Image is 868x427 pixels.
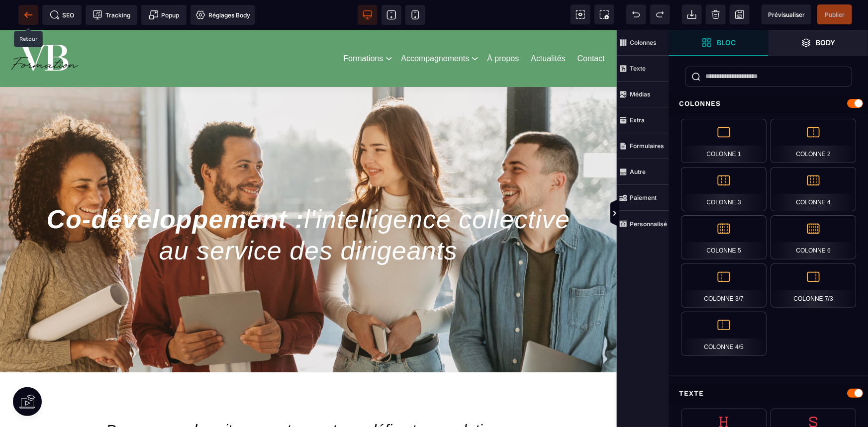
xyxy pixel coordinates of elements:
[681,167,767,211] div: Colonne 3
[771,167,856,211] div: Colonne 4
[617,185,669,211] span: Paiement
[681,263,767,308] div: Colonne 3/7
[149,10,180,20] span: Popup
[571,4,590,24] span: Voir les composants
[650,4,670,24] span: Rétablir
[358,5,378,25] span: Voir bureau
[93,10,130,20] span: Tracking
[630,116,645,124] strong: Extra
[47,175,571,235] span: Co-développement :
[769,30,868,56] span: Ouvrir les calques
[816,39,836,46] strong: Body
[531,22,565,35] a: Actualités
[42,5,82,25] span: Métadata SEO
[617,30,669,56] span: Colonnes
[578,22,605,35] a: Contact
[669,384,868,403] div: Texte
[141,5,187,25] span: Créer une alerte modale
[762,4,811,24] span: Aperçu
[617,56,669,82] span: Texte
[817,4,852,24] span: Enregistrer le contenu
[617,107,669,133] span: Extra
[825,11,845,18] span: Publier
[681,215,767,259] div: Colonne 5
[50,10,75,20] span: SEO
[771,215,856,259] div: Colonne 6
[681,119,767,163] div: Colonne 1
[669,30,769,56] span: Ouvrir les blocs
[630,220,667,228] strong: Personnalisé
[86,5,137,25] span: Code de suivi
[626,4,646,24] span: Défaire
[630,65,646,72] strong: Texte
[487,22,519,35] a: À propos
[18,5,38,25] span: Retour
[343,22,383,35] a: Formations
[630,39,657,46] strong: Colonnes
[730,4,750,24] span: Enregistrer
[669,94,868,113] div: Colonnes
[617,159,669,185] span: Autre
[717,39,736,46] strong: Bloc
[195,10,250,20] span: Réglages Body
[630,90,651,98] strong: Médias
[771,263,856,308] div: Colonne 7/3
[617,82,669,107] span: Médias
[159,175,571,235] span: l'intelligence collective au service des dirigeants
[669,199,679,229] span: Afficher les vues
[706,4,726,24] span: Nettoyage
[630,168,646,175] strong: Autre
[630,194,657,201] strong: Paiement
[682,4,702,24] span: Importer
[405,5,425,25] span: Voir mobile
[617,133,669,159] span: Formulaires
[401,22,469,35] a: Accompagnements
[771,119,856,163] div: Colonne 2
[681,312,767,356] div: Colonne 4/5
[594,4,614,24] span: Capture d'écran
[382,5,401,25] span: Voir tablette
[191,5,255,25] span: Favicon
[768,11,805,18] span: Prévisualiser
[8,4,81,53] img: 86a4aa658127570b91344bfc39bbf4eb_Blanc_sur_fond_vert.png
[630,142,664,150] strong: Formulaires
[617,211,669,237] span: Personnalisé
